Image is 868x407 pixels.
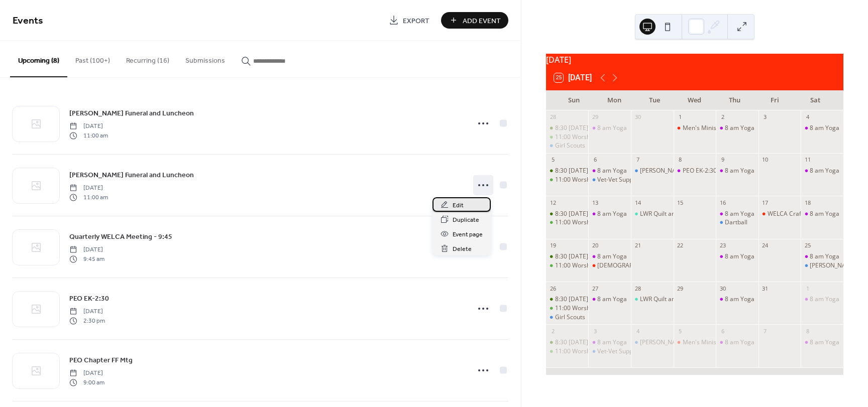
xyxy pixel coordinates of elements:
[715,90,755,110] div: Thu
[762,113,769,121] div: 3
[554,90,594,110] div: Sun
[640,167,772,175] div: [PERSON_NAME] [DEMOGRAPHIC_DATA] Study
[725,167,754,175] div: 8 am Yoga
[549,156,557,164] div: 5
[810,210,839,218] div: 8 am Yoga
[546,261,589,270] div: 11:00 Worship and Youth Program
[810,338,839,347] div: 8 am Yoga
[546,142,589,150] div: Girl Scouts
[768,210,812,218] div: WELCA Crafting
[631,210,674,218] div: LWR Quilt and Kit Assembly:9am-12pm Johnson Hall
[716,210,758,218] div: 8 am Yoga
[67,41,118,76] button: Past (100+)
[716,167,758,175] div: 8 am Yoga
[597,338,627,347] div: 8 am Yoga
[69,354,133,366] a: PEO Chapter FF Mtg
[634,327,641,335] div: 4
[801,210,843,218] div: 8 am Yoga
[69,170,194,181] span: [PERSON_NAME] Funeral and Luncheon
[69,232,172,242] span: Quarterly WELCA Meeting - 9:45
[69,316,105,325] span: 2:30 pm
[381,12,437,29] a: Export
[463,16,501,26] span: Add Event
[762,199,769,206] div: 17
[762,327,769,335] div: 7
[677,199,684,206] div: 15
[683,124,748,132] div: Men's Ministry Meeting
[810,124,839,132] div: 8 am Yoga
[677,242,684,249] div: 22
[810,167,839,175] div: 8 am Yoga
[588,295,631,304] div: 8 am Yoga
[594,90,634,110] div: Mon
[546,218,589,227] div: 11:00 Worship and Youth Program
[801,295,843,304] div: 8 am Yoga
[118,41,177,76] button: Recurring (16)
[716,295,758,304] div: 8 am Yoga
[555,142,585,150] div: Girl Scouts
[546,176,589,184] div: 11:00 Worship and Youth Program
[725,210,754,218] div: 8 am Yoga
[69,378,104,387] span: 9:00 am
[716,124,758,132] div: 8 am Yoga
[441,12,508,29] button: Add Event
[597,252,627,261] div: 8 am Yoga
[683,338,748,347] div: Men's Ministry Meeting
[762,156,769,164] div: 10
[588,252,631,261] div: 8 am Yoga
[546,252,589,261] div: 8:30 Sunday Worship
[631,167,674,175] div: Mirian Bible Study
[555,176,651,184] div: 11:00 Worship and Youth Program
[588,124,631,132] div: 8 am Yoga
[555,295,613,304] div: 8:30 [DATE] Worship
[546,54,843,66] div: [DATE]
[546,304,589,313] div: 11:00 Worship and Youth Program
[719,327,726,335] div: 6
[588,347,631,356] div: Vet-Vet Support Group
[804,113,811,121] div: 4
[716,218,758,227] div: Dartball
[675,90,715,110] div: Wed
[69,107,194,119] a: [PERSON_NAME] Funeral and Luncheon
[546,313,589,322] div: Girl Scouts
[549,285,557,292] div: 26
[546,338,589,347] div: 8:30 Sunday Worship
[804,242,811,249] div: 25
[677,156,684,164] div: 8
[677,327,684,335] div: 5
[801,124,843,132] div: 8 am Yoga
[762,285,769,292] div: 31
[69,293,109,304] a: PEO EK-2:30
[403,16,429,26] span: Export
[555,124,613,132] div: 8:30 [DATE] Worship
[597,347,660,356] div: Vet-Vet Support Group
[555,261,651,270] div: 11:00 Worship and Youth Program
[719,285,726,292] div: 30
[719,242,726,249] div: 23
[795,90,835,110] div: Sat
[555,210,613,218] div: 8:30 [DATE] Worship
[597,176,660,184] div: Vet-Vet Support Group
[546,347,589,356] div: 11:00 Worship and Youth Program
[597,261,710,270] div: [DEMOGRAPHIC_DATA] Council Meeting
[801,338,843,347] div: 8 am Yoga
[588,167,631,175] div: 8 am Yoga
[801,167,843,175] div: 8 am Yoga
[597,167,627,175] div: 8 am Yoga
[69,184,108,193] span: [DATE]
[810,252,839,261] div: 8 am Yoga
[69,169,194,181] a: [PERSON_NAME] Funeral and Luncheon
[631,338,674,347] div: Mirian Bible Study
[755,90,795,110] div: Fri
[674,338,716,347] div: Men's Ministry Meeting
[69,131,108,140] span: 11:00 am
[588,176,631,184] div: Vet-Vet Support Group
[591,285,599,292] div: 27
[549,327,557,335] div: 2
[716,252,758,261] div: 8 am Yoga
[804,156,811,164] div: 11
[634,199,641,206] div: 14
[588,210,631,218] div: 8 am Yoga
[69,355,133,366] span: PEO Chapter FF Mtg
